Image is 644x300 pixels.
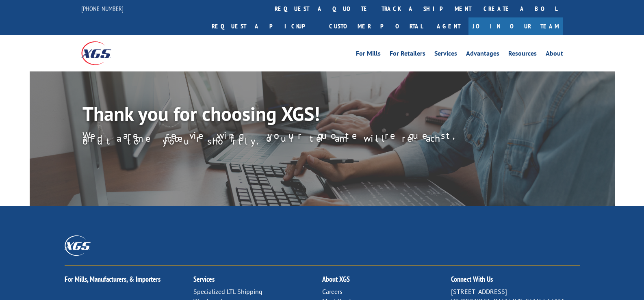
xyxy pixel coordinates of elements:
a: Customer Portal [323,17,429,35]
a: For Mills, Manufacturers, & Importers [65,274,160,284]
a: Agent [429,17,468,35]
a: Resources [508,50,537,59]
a: For Retailers [390,50,425,59]
a: Join Our Team [468,17,563,35]
a: About [546,50,563,59]
a: [PHONE_NUMBER] [81,4,124,13]
a: About XGS [322,274,350,284]
a: Careers [322,287,343,296]
a: For Mills [356,50,381,59]
img: XGS_Logos_ALL_2024_All_White [65,235,91,255]
a: Services [434,50,457,59]
a: Request a pickup [206,17,323,35]
a: Advantages [466,50,499,59]
a: Specialized LTL Shipping [193,287,262,296]
a: Services [193,274,215,284]
h2: Connect With Us [451,276,580,287]
p: We are reviewing your quote request, and a member of our team will reach out to you shortly. [82,134,484,143]
h1: Thank you for choosing XGS! [82,104,448,127]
